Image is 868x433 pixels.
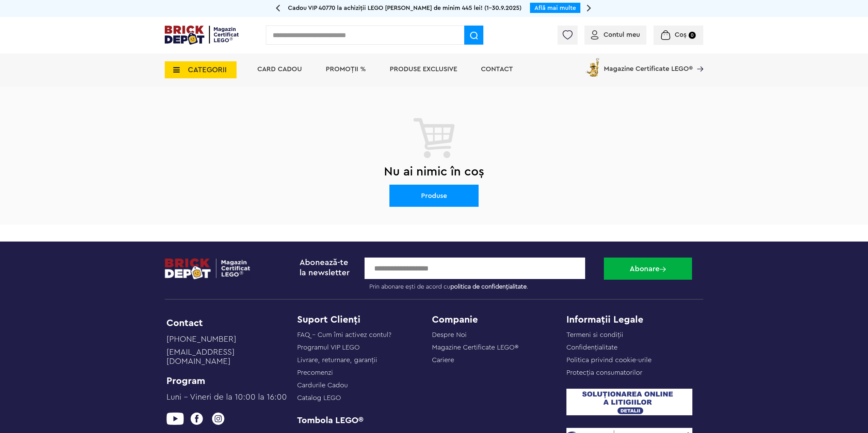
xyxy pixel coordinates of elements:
a: politica de confidențialitate [450,283,527,290]
span: Contul meu [604,31,640,38]
img: Abonare [660,267,666,272]
a: Produse [389,185,479,207]
span: Cadou VIP 40770 la achiziții LEGO [PERSON_NAME] de minim 445 lei! (1-30.9.2025) [288,5,521,11]
h4: Companie [432,315,567,324]
span: Coș [675,31,687,38]
a: Contul meu [591,31,640,38]
a: PROMOȚII % [326,66,366,73]
a: Programul VIP LEGO [297,344,360,351]
small: 0 [689,32,696,39]
a: Tombola LEGO® [297,416,432,425]
a: Despre Noi [432,331,467,338]
a: Confidențialitate [566,344,617,351]
h4: Informații Legale [566,315,701,324]
span: CATEGORII [188,66,227,74]
a: Precomenzi [297,369,333,376]
a: Produse exclusive [390,66,457,73]
img: instagram [209,413,227,425]
a: Catalog LEGO [297,395,341,401]
a: [PHONE_NUMBER] [166,335,289,348]
img: footerlogo [165,258,251,280]
a: Cariere [432,357,454,364]
a: FAQ - Cum îmi activez contul? [297,331,391,338]
h4: Suport Clienți [297,315,432,324]
a: Luni – Vineri de la 10:00 la 16:00 [166,393,289,406]
img: SOL [566,389,692,415]
a: Află mai multe [534,5,576,11]
a: Contact [481,66,513,73]
a: Termeni si condiții [566,331,623,338]
a: Magazine Certificate LEGO® [432,344,518,351]
span: Abonează-te la newsletter [300,259,350,277]
a: Cardurile Cadou [297,382,348,389]
img: youtube [166,413,184,425]
a: [EMAIL_ADDRESS][DOMAIN_NAME] [166,348,289,370]
button: Abonare [604,258,692,280]
label: Prin abonare ești de acord cu . [365,279,599,291]
img: facebook [188,413,205,425]
span: Magazine Certificate LEGO® [604,57,693,72]
a: Protecţia consumatorilor [566,369,642,376]
h2: Nu ai nimic în coș [165,159,703,185]
a: Politica privind cookie-urile [566,357,652,364]
a: Magazine Certificate LEGO® [693,57,703,63]
li: Program [166,376,289,386]
a: Livrare, returnare, garanţii [297,357,377,364]
li: Contact [166,318,289,328]
a: Card Cadou [257,66,302,73]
